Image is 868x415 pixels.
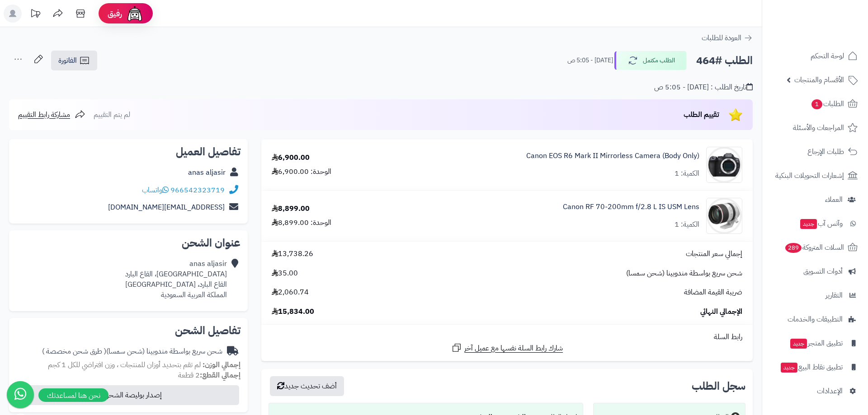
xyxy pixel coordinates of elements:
span: رفيق [108,8,122,19]
small: [DATE] - 5:05 ص [567,56,613,65]
span: الطلبات [811,98,844,110]
strong: إجمالي الوزن: [203,359,241,370]
a: تحديثات المنصة [24,5,47,25]
a: تطبيق نقاط البيعجديد [768,356,863,378]
span: ضريبة القيمة المضافة [684,287,742,298]
div: الوحدة: 8,899.00 [272,218,331,228]
span: 289 [785,243,802,253]
span: لم تقم بتحديد أوزان للمنتجات ، وزن افتراضي للكل 1 كجم [48,359,201,370]
button: إصدار بوليصة الشحن [15,385,239,405]
a: مشاركة رابط التقييم [18,109,85,120]
div: الكمية: 1 [675,168,699,179]
span: جديد [790,339,807,349]
span: المراجعات والأسئلة [793,121,844,134]
span: إشعارات التحويلات البنكية [775,169,844,182]
a: الفاتورة [51,51,97,70]
span: الإجمالي النهائي [700,307,742,317]
img: logo-2.png [807,25,859,44]
span: العملاء [825,193,843,206]
a: تطبيق المتجرجديد [768,332,863,354]
img: 1692125355-Canon%20RF%2070-200mm%20f2.8%20L%20IS%20USM%20Lens%20(1)-90x90.jpg [707,198,742,234]
a: أدوات التسويق [768,261,863,282]
span: تقييم الطلب [684,109,719,120]
a: 966542323719 [170,185,225,196]
a: Canon EOS R6 Mark II Mirrorless Camera (Body Only) [526,151,699,161]
span: التقارير [826,289,843,302]
div: 8,899.00 [272,204,310,214]
button: الطلب مكتمل [614,51,687,70]
img: 1692006635-Canon%20EOS%20R6%20Mark%20II%20Mirrorless%20Camera%20(Body%20Only)%20(1)-90x90.jpg [707,147,742,183]
span: جديد [800,219,817,229]
span: تطبيق نقاط البيع [780,361,843,373]
a: طلبات الإرجاع [768,141,863,163]
a: الإعدادات [768,380,863,402]
a: العودة للطلبات [702,33,753,43]
span: العودة للطلبات [702,33,741,43]
span: وآتس آب [799,217,843,230]
a: Canon RF 70-200mm f/2.8 L IS USM Lens [563,202,699,212]
strong: إجمالي القطع: [200,370,241,381]
div: الوحدة: 6,900.00 [272,167,331,177]
h2: الطلب #464 [696,51,753,70]
a: المراجعات والأسئلة [768,117,863,139]
span: 1 [811,99,822,109]
a: التقارير [768,284,863,306]
span: تطبيق المتجر [789,337,843,350]
h2: عنوان الشحن [16,238,241,248]
span: 35.00 [272,268,298,279]
div: الكمية: 1 [675,219,699,230]
a: شارك رابط السلة نفسها مع عميل آخر [451,342,563,354]
a: anas aljasir [188,167,226,178]
span: 2,060.74 [272,287,309,298]
a: العملاء [768,189,863,210]
span: مشاركة رابط التقييم [18,109,70,120]
span: طلبات الإرجاع [807,145,844,158]
span: لوحة التحكم [811,50,844,62]
span: 13,738.26 [272,249,313,259]
img: ai-face.png [126,5,144,23]
a: الطلبات1 [768,93,863,115]
h3: سجل الطلب [692,381,745,392]
span: 15,834.00 [272,307,314,317]
span: جديد [781,363,797,373]
h2: تفاصيل العميل [16,146,241,157]
span: ( طرق شحن مخصصة ) [42,346,106,357]
span: السلات المتروكة [784,241,844,254]
a: لوحة التحكم [768,45,863,67]
span: الإعدادات [817,385,843,397]
span: أدوات التسويق [803,265,843,278]
div: شحن سريع بواسطة مندوبينا (شحن سمسا) [42,346,222,357]
a: [EMAIL_ADDRESS][DOMAIN_NAME] [108,202,225,213]
h2: تفاصيل الشحن [16,325,241,336]
small: 2 قطعة [178,370,241,381]
div: تاريخ الطلب : [DATE] - 5:05 ص [654,82,753,93]
a: إشعارات التحويلات البنكية [768,165,863,187]
span: التطبيقات والخدمات [788,313,843,326]
a: وآتس آبجديد [768,213,863,234]
div: 6,900.00 [272,153,310,163]
div: anas aljasir [GEOGRAPHIC_DATA]، القاع البارد القاع البارد، [GEOGRAPHIC_DATA] المملكة العربية السع... [125,259,227,300]
div: رابط السلة [265,332,749,342]
span: إجمالي سعر المنتجات [686,249,742,259]
span: لم يتم التقييم [94,109,130,120]
span: الأقسام والمنتجات [794,74,844,86]
span: شارك رابط السلة نفسها مع عميل آخر [464,343,563,354]
span: الفاتورة [58,55,77,66]
a: واتساب [142,185,169,196]
button: أضف تحديث جديد [270,376,344,396]
a: السلات المتروكة289 [768,237,863,258]
a: التطبيقات والخدمات [768,308,863,330]
span: شحن سريع بواسطة مندوبينا (شحن سمسا) [626,268,742,279]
